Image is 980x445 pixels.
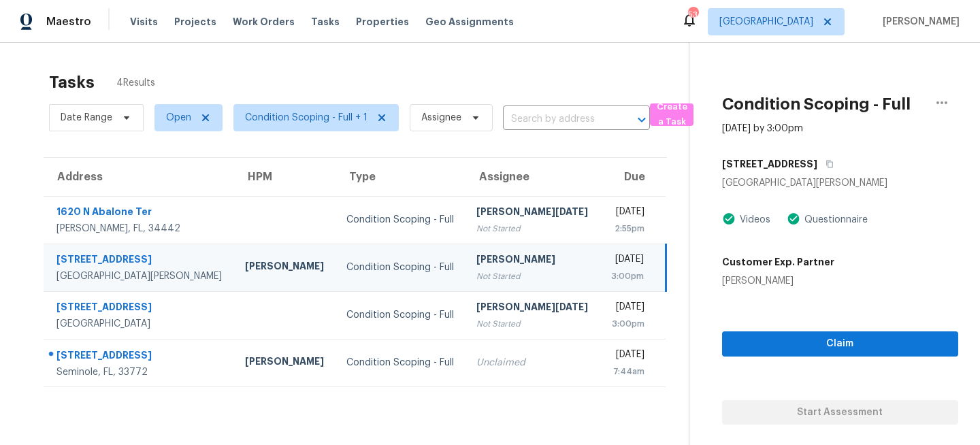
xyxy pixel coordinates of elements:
div: [PERSON_NAME] [722,274,834,288]
div: Not Started [476,269,589,283]
div: 1620 N Abalone Ter [56,205,223,222]
div: Condition Scoping - Full [346,213,455,227]
div: 2:55pm [610,222,644,235]
button: Claim [722,331,958,357]
div: [DATE] [610,348,644,365]
div: [PERSON_NAME] [245,259,325,276]
div: [GEOGRAPHIC_DATA][PERSON_NAME] [56,269,223,283]
th: Address [44,158,234,196]
div: 3:00pm [610,317,644,331]
th: HPM [234,158,336,196]
span: Properties [356,15,409,29]
div: [DATE] [610,205,644,222]
span: Tasks [311,17,340,27]
div: Not Started [476,317,589,331]
div: [DATE] [610,252,644,269]
span: Assignee [421,111,461,125]
div: [GEOGRAPHIC_DATA] [56,317,223,331]
div: [STREET_ADDRESS] [56,252,223,269]
div: 7:44am [610,365,644,378]
h5: Customer Exp. Partner [722,255,834,269]
input: Search by address [503,109,612,130]
div: Condition Scoping - Full [346,356,455,369]
button: Create a Task [650,103,693,126]
span: Projects [174,15,216,29]
div: [PERSON_NAME][DATE] [476,205,589,222]
th: Type [336,158,465,196]
div: [STREET_ADDRESS] [56,300,223,317]
div: Condition Scoping - Full [346,261,455,274]
span: Date Range [61,111,112,125]
img: Artifact Present Icon [787,212,800,226]
div: 53 [688,8,698,22]
div: Seminole, FL, 33772 [56,365,223,379]
th: Assignee [465,158,600,196]
span: [PERSON_NAME] [877,15,960,29]
div: [GEOGRAPHIC_DATA][PERSON_NAME] [722,176,958,190]
div: 3:00pm [610,269,644,283]
span: Work Orders [233,15,295,29]
div: [PERSON_NAME] [476,252,589,269]
span: 4 Results [116,76,155,90]
span: [GEOGRAPHIC_DATA] [719,15,813,29]
div: Not Started [476,222,589,235]
div: [STREET_ADDRESS] [56,348,223,365]
div: [PERSON_NAME] [245,355,325,372]
span: Open [166,111,191,125]
h5: [STREET_ADDRESS] [722,157,817,171]
th: Due [600,158,666,196]
div: [DATE] by 3:00pm [722,122,803,135]
img: Artifact Present Icon [722,212,736,226]
button: Open [632,110,651,129]
div: Unclaimed [476,356,589,369]
span: Claim [733,335,947,352]
h2: Tasks [49,76,95,89]
span: Maestro [46,15,91,29]
span: Visits [130,15,158,29]
div: Videos [736,213,770,227]
span: Geo Assignments [425,15,514,29]
button: Copy Address [817,152,836,176]
span: Condition Scoping - Full + 1 [245,111,367,125]
div: [DATE] [610,300,644,317]
div: Questionnaire [800,213,868,227]
h2: Condition Scoping - Full [722,97,911,111]
div: [PERSON_NAME], FL, 34442 [56,222,223,235]
div: [PERSON_NAME][DATE] [476,300,589,317]
div: Condition Scoping - Full [346,308,455,322]
span: Create a Task [657,99,687,131]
